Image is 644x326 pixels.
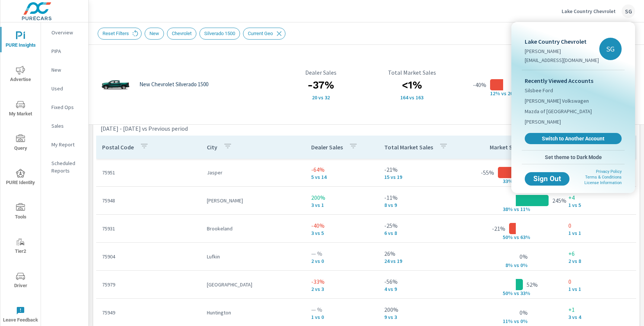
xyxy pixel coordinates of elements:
[585,175,622,180] a: Terms & Conditions
[525,172,569,186] button: Sign Out
[525,97,589,105] span: [PERSON_NAME] Volkswagen
[522,150,625,164] button: Set theme to Dark Mode
[529,135,618,142] span: Switch to Another Account
[531,176,563,182] span: Sign Out
[525,154,622,161] span: Set theme to Dark Mode
[525,87,553,94] span: Silsbee Ford
[525,76,622,85] p: Recently Viewed Accounts
[584,180,622,185] a: License Information
[525,133,622,144] a: Switch to Another Account
[599,38,622,60] div: SG
[525,47,599,55] p: [PERSON_NAME]
[596,169,622,174] a: Privacy Policy
[525,56,599,64] p: [EMAIL_ADDRESS][DOMAIN_NAME]
[525,118,561,125] span: [PERSON_NAME]
[525,37,599,46] p: Lake Country Chevrolet
[525,108,592,115] span: Mazda of [GEOGRAPHIC_DATA]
